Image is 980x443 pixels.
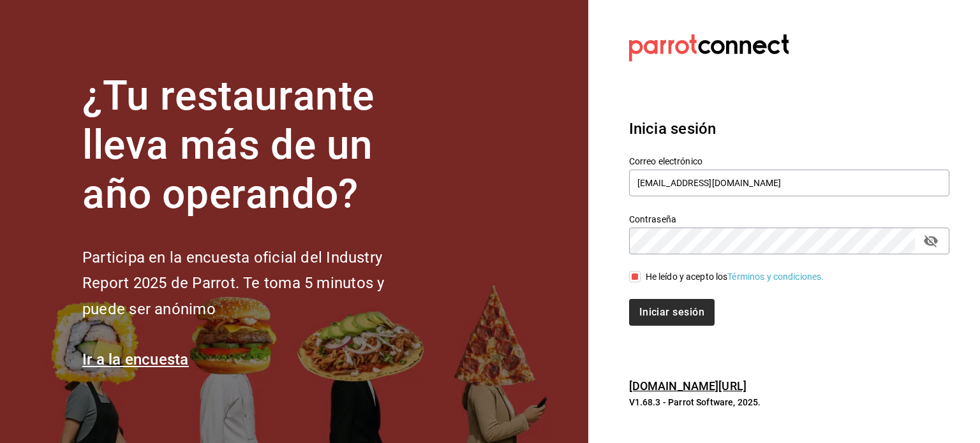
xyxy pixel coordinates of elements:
[629,215,949,224] label: Contraseña
[82,245,427,323] h2: Participa en la encuesta oficial del Industry Report 2025 de Parrot. Te toma 5 minutos y puede se...
[629,379,746,393] a: [DOMAIN_NAME][URL]
[629,117,949,140] h3: Inicia sesión
[629,170,949,196] input: Ingresa tu correo electrónico
[629,299,715,326] button: Iniciar sesión
[82,72,427,219] h1: ¿Tu restaurante lleva más de un año operando?
[646,270,824,284] div: He leído y acepto los
[629,396,949,409] p: V1.68.3 - Parrot Software, 2025.
[727,272,824,282] a: Términos y condiciones.
[920,230,942,252] button: passwordField
[82,351,189,368] a: Ir a la encuesta
[629,157,949,166] label: Correo electrónico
